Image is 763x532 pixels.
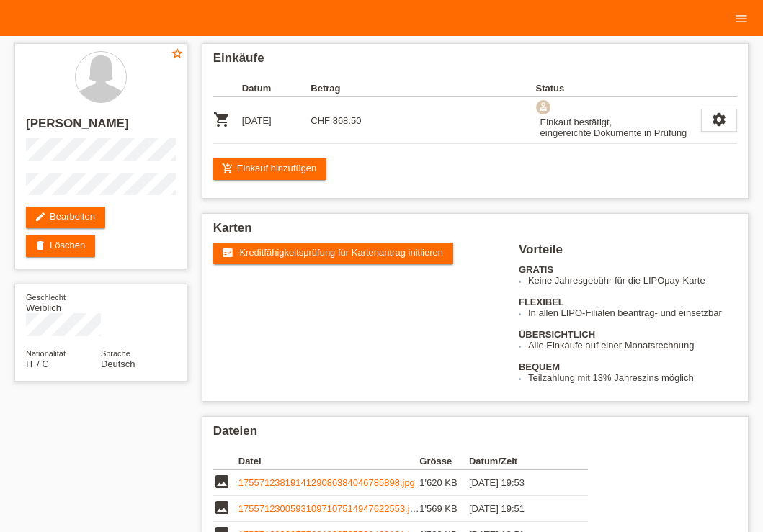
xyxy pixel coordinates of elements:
[528,275,737,286] li: Keine Jahresgebühr für die LIPOpay-Karte
[101,359,135,369] span: Deutsch
[711,112,727,127] i: settings
[528,307,737,318] li: In allen LIPO-Filialen beantrag- und einsetzbar
[538,102,548,112] i: approval
[213,499,231,516] i: image
[213,243,453,264] a: fact_check Kreditfähigkeitsprüfung für Kartenantrag initiieren
[519,329,595,340] b: ÜBERSICHTLICH
[171,47,184,60] i: star_border
[734,12,749,26] i: menu
[213,51,737,73] h2: Einkäufe
[35,240,46,251] i: delete
[35,211,46,222] i: edit
[528,372,737,383] li: Teilzahlung mit 13% Jahreszins möglich
[519,361,560,372] b: BEQUEM
[171,47,184,62] a: star_border
[311,97,380,144] td: CHF 868.50
[222,247,233,258] i: fact_check
[213,424,737,446] h2: Dateien
[213,158,327,180] a: add_shopping_cartEinkauf hinzufügen
[419,470,469,496] td: 1'620 KB
[242,97,311,144] td: [DATE]
[213,473,231,490] i: image
[727,14,756,22] a: menu
[469,470,568,496] td: [DATE] 19:53
[419,453,469,470] th: Grösse
[239,247,443,258] span: Kreditfähigkeitsprüfung für Kartenantrag initiieren
[469,496,568,522] td: [DATE] 19:51
[519,264,553,275] b: GRATIS
[26,235,95,257] a: deleteLöschen
[213,221,737,243] h2: Karten
[238,453,420,470] th: Datei
[469,453,568,470] th: Datum/Zeit
[26,349,66,358] span: Nationalität
[213,111,231,128] i: POSP00026392
[222,163,233,174] i: add_shopping_cart
[26,117,176,138] h2: [PERSON_NAME]
[536,114,687,140] div: Einkauf bestätigt, eingereichte Dokumente in Prüfung
[519,243,737,264] h2: Vorteile
[26,359,49,369] span: Italien / C / 09.03.1997
[519,297,564,307] b: FLEXIBEL
[311,80,380,97] th: Betrag
[238,503,420,514] a: 17557123005931097107514947622553.jpg
[26,292,101,313] div: Weiblich
[242,80,311,97] th: Datum
[528,340,737,351] li: Alle Einkäufe auf einer Monatsrechnung
[101,349,130,358] span: Sprache
[238,477,415,488] a: 1755712381914129086384046785898.jpg
[26,293,66,302] span: Geschlecht
[536,80,701,97] th: Status
[26,207,105,228] a: editBearbeiten
[419,496,469,522] td: 1'569 KB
